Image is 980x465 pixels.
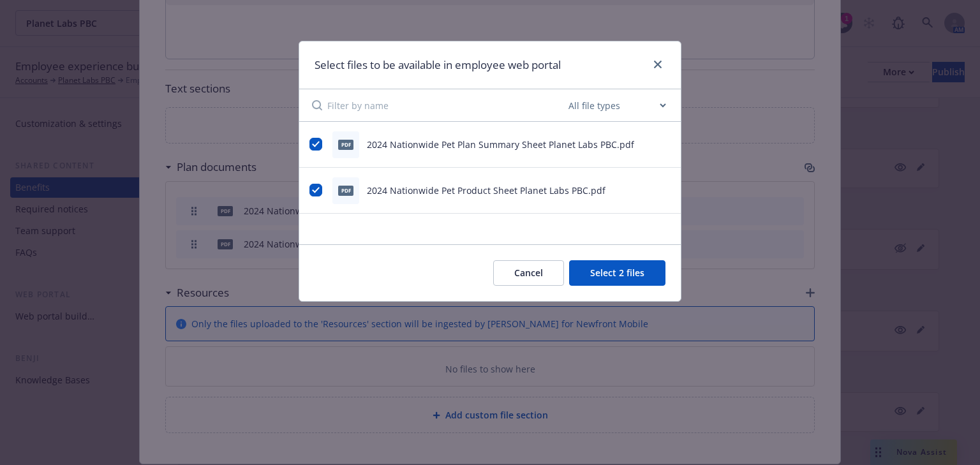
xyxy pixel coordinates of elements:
button: preview file [659,184,671,197]
span: 2024 Nationwide Pet Product Sheet Planet Labs PBC.pdf [367,184,605,196]
button: download file [639,138,649,151]
button: download file [639,184,649,197]
input: Filter by name [327,89,566,121]
button: preview file [659,138,671,151]
span: 2024 Nationwide Pet Plan Summary Sheet Planet Labs PBC.pdf [367,138,634,151]
a: close [650,57,665,72]
button: Cancel [493,260,564,286]
h1: Select files to be available in employee web portal [315,57,561,73]
span: pdf [338,186,353,195]
svg: Search [312,100,322,110]
span: pdf [338,140,353,149]
button: Select 2 files [569,260,665,286]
